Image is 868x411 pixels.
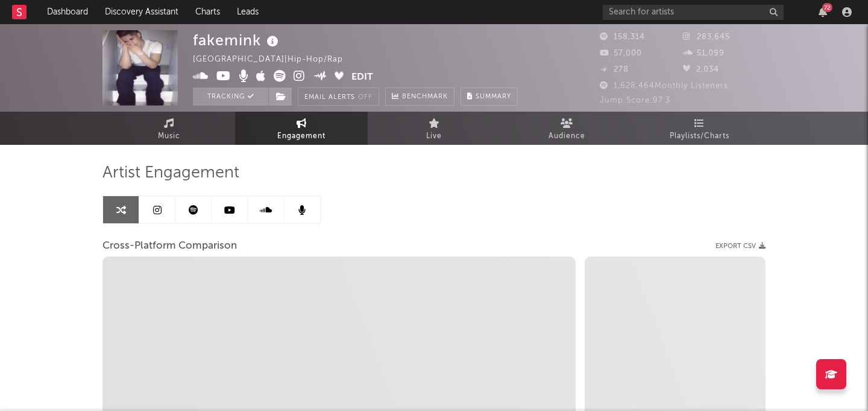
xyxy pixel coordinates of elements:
input: Search for artists [603,5,784,20]
span: 278 [600,66,629,74]
a: Playlists/Charts [633,112,766,145]
button: Export CSV [715,243,766,250]
span: Engagement [277,129,325,144]
span: Artist Engagement [102,166,239,180]
span: Benchmark [402,90,448,104]
button: Tracking [193,88,268,106]
a: Benchmark [385,88,454,106]
a: Live [368,112,500,145]
button: Email AlertsOff [298,88,379,106]
span: Jump Score: 97.3 [600,97,670,104]
em: Off [358,94,373,101]
div: 72 [822,3,832,12]
span: 158,314 [600,33,645,41]
span: Cross-Platform Comparison [102,239,237,253]
button: Edit [351,70,373,85]
button: 72 [819,7,827,17]
span: Music [158,129,180,144]
div: fakemink [193,30,281,50]
span: 2,034 [683,66,719,74]
a: Engagement [235,112,368,145]
span: 1,628,464 Monthly Listeners [600,82,728,90]
button: Summary [461,88,518,106]
span: 51,099 [683,49,725,57]
div: [GEOGRAPHIC_DATA] | Hip-Hop/Rap [193,53,357,67]
span: Summary [476,94,511,100]
span: Playlists/Charts [670,129,729,144]
span: 57,000 [600,49,642,57]
a: Music [102,112,235,145]
span: Audience [549,129,585,144]
span: 283,645 [683,33,730,41]
span: Live [426,129,442,144]
a: Audience [500,112,633,145]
